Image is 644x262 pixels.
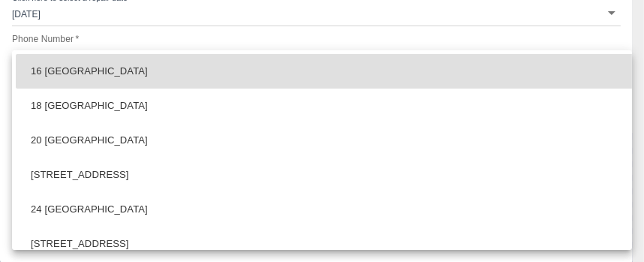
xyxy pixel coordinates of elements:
[16,54,639,89] li: 16 [GEOGRAPHIC_DATA]
[16,158,639,192] li: [STREET_ADDRESS]
[16,89,639,123] li: 18 [GEOGRAPHIC_DATA]
[16,123,639,158] li: 20 [GEOGRAPHIC_DATA]
[16,227,639,261] li: [STREET_ADDRESS]
[16,192,639,227] li: 24 [GEOGRAPHIC_DATA]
